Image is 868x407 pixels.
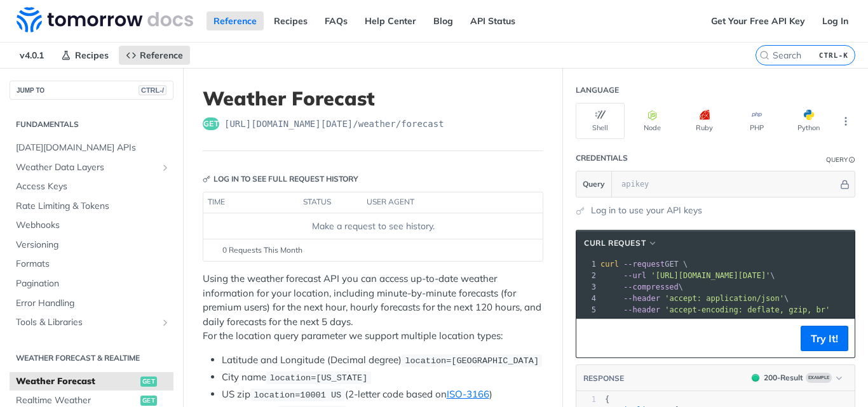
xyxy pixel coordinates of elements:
span: \ [600,271,775,280]
a: Log In [815,11,855,30]
a: [DATE][DOMAIN_NAME] APIs [10,138,173,157]
button: Python [784,103,833,139]
span: --request [623,260,665,269]
input: apikey [615,171,838,197]
button: Shell [576,103,625,139]
button: cURL Request [580,237,662,250]
span: get [140,396,157,406]
a: FAQs [318,11,355,30]
span: Tools & Libraries [16,316,157,329]
div: Language [576,84,619,96]
span: { [605,395,609,404]
span: Access Keys [16,180,170,193]
a: Get Your Free API Key [704,11,812,30]
button: Show subpages for Tools & Libraries [160,317,170,328]
a: Access Keys [10,177,173,196]
span: Formats [16,258,170,270]
span: GET \ [600,260,688,269]
span: Rate Limiting & Tokens [16,200,170,213]
i: Information [849,157,855,163]
span: 200 [752,374,759,382]
span: \ [600,283,683,291]
span: location=[GEOGRAPHIC_DATA] [405,356,539,366]
div: Make a request to see history. [208,220,538,233]
button: Node [628,103,677,139]
span: '[URL][DOMAIN_NAME][DATE]' [651,271,770,280]
span: cURL Request [584,237,646,249]
button: Show subpages for Weather Data Layers [160,163,170,173]
div: 2 [576,270,598,281]
span: get [203,117,219,130]
span: --header [623,305,660,314]
span: --url [623,271,646,280]
button: Try It! [801,326,848,351]
div: 5 [576,304,598,316]
span: Example [806,373,832,383]
a: Versioning [10,236,173,255]
span: [DATE][DOMAIN_NAME] APIs [16,142,170,154]
svg: More ellipsis [840,116,851,127]
div: Credentials [576,152,628,164]
span: location=[US_STATE] [269,373,367,383]
h1: Weather Forecast [203,87,543,110]
span: v4.0.1 [13,46,51,65]
a: Help Center [358,11,423,30]
a: Weather Data LayersShow subpages for Weather Data Layers [10,158,173,177]
button: Ruby [680,103,729,139]
div: 3 [576,281,598,293]
button: JUMP TOCTRL-/ [10,81,173,100]
div: 1 [576,394,596,405]
a: Formats [10,255,173,274]
li: City name [222,370,543,385]
th: user agent [362,192,517,213]
div: QueryInformation [826,155,855,164]
a: API Status [463,11,522,30]
svg: Key [203,175,210,183]
span: \ [600,294,789,303]
h2: Weather Forecast & realtime [10,352,173,364]
svg: Search [759,50,770,60]
span: Realtime Weather [16,394,137,407]
a: Blog [426,11,460,30]
span: Pagination [16,277,170,290]
a: Weather Forecastget [10,372,173,391]
div: Log in to see full request history [203,173,358,185]
a: Pagination [10,274,173,293]
div: Query [826,155,848,164]
span: 'accept-encoding: deflate, gzip, br' [665,305,830,314]
a: Tools & LibrariesShow subpages for Tools & Libraries [10,313,173,332]
span: 'accept: application/json' [665,294,784,303]
a: Error Handling [10,294,173,313]
th: time [203,192,299,213]
span: location=10001 US [254,390,341,400]
a: Log in to use your API keys [591,204,702,217]
button: Copy to clipboard [583,329,600,348]
a: Recipes [267,11,315,30]
a: Reference [207,11,264,30]
li: US zip (2-letter code based on ) [222,387,543,402]
span: --compressed [623,283,679,291]
button: PHP [732,103,781,139]
button: Hide [838,178,851,190]
div: 4 [576,293,598,304]
button: Query [576,171,612,197]
span: Query [583,178,605,190]
h2: Fundamentals [10,119,173,130]
span: get [140,377,157,387]
div: 200 - Result [764,372,803,384]
span: Error Handling [16,297,170,310]
span: Weather Data Layers [16,161,157,174]
kbd: CTRL-K [816,49,851,62]
a: Webhooks [10,216,173,235]
span: Weather Forecast [16,375,137,388]
button: More Languages [836,112,855,131]
button: RESPONSE [583,372,625,385]
span: Reference [140,50,183,61]
a: Rate Limiting & Tokens [10,197,173,216]
span: CTRL-/ [139,85,166,95]
span: Recipes [75,50,109,61]
span: Webhooks [16,219,170,232]
span: https://api.tomorrow.io/v4/weather/forecast [224,117,444,130]
li: Latitude and Longitude (Decimal degree) [222,353,543,368]
button: 200200-ResultExample [745,371,848,384]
